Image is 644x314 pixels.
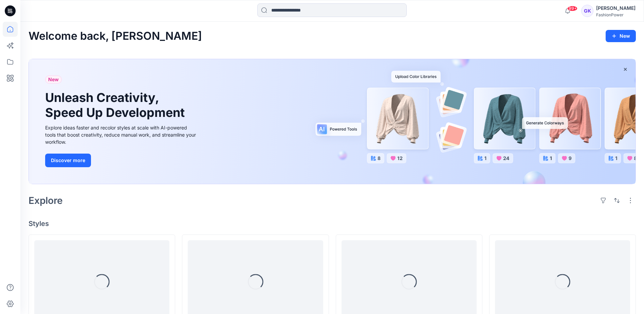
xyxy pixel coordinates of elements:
span: 99+ [567,6,577,11]
div: Explore ideas faster and recolor styles at scale with AI-powered tools that boost creativity, red... [45,124,198,145]
h1: Unleash Creativity, Speed Up Development [45,90,188,120]
div: FashionPower [596,12,636,17]
span: New [48,75,59,84]
h2: Explore [29,195,63,206]
button: Discover more [45,154,91,167]
h2: Welcome back, [PERSON_NAME] [29,30,202,42]
button: New [606,30,636,42]
h4: Styles [29,220,636,228]
div: GK [581,5,593,17]
div: [PERSON_NAME] [596,4,636,12]
a: Discover more [45,154,198,167]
